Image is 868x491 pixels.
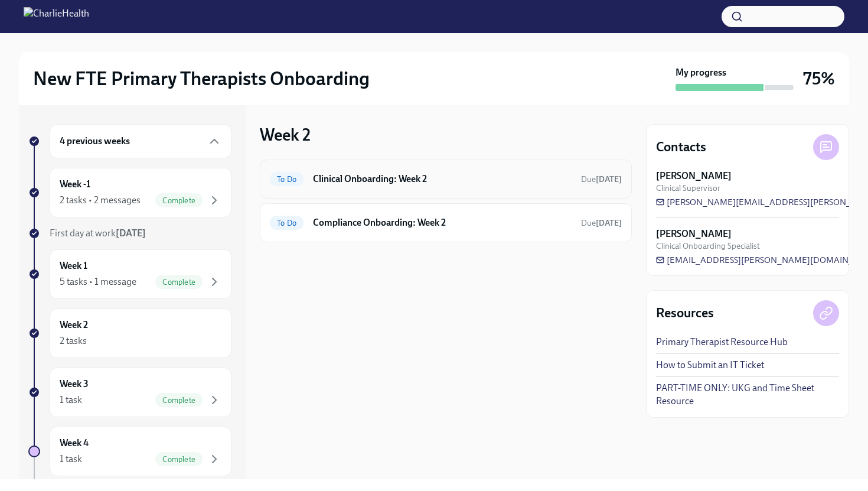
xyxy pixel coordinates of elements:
img: CharlieHealth [24,7,89,26]
span: Complete [155,396,203,405]
h2: New FTE Primary Therapists Onboarding [33,67,370,90]
strong: [DATE] [596,218,622,228]
a: Week 31 taskComplete [28,368,231,417]
a: Week -12 tasks • 2 messagesComplete [28,168,231,217]
span: First day at work [50,227,146,239]
span: Complete [155,455,203,464]
span: Clinical Onboarding Specialist [656,240,760,252]
strong: [DATE] [596,174,622,184]
span: Due [581,174,622,184]
a: How to Submit an IT Ticket [656,359,764,372]
h6: Week 1 [60,259,87,272]
h6: Week 4 [60,437,89,450]
a: PART-TIME ONLY: UKG and Time Sheet Resource [656,382,839,408]
a: To DoCompliance Onboarding: Week 2Due[DATE] [270,213,622,232]
a: To DoClinical Onboarding: Week 2Due[DATE] [270,170,622,188]
span: To Do [270,219,304,227]
div: 5 tasks • 1 message [60,275,136,288]
a: Week 41 taskComplete [28,427,231,476]
span: September 20th, 2025 08:00 [581,217,622,229]
div: 1 task [60,394,82,407]
h6: Compliance Onboarding: Week 2 [313,216,572,229]
div: 2 tasks • 2 messages [60,194,141,207]
strong: [PERSON_NAME] [656,227,732,240]
div: 1 task [60,453,82,466]
h3: 75% [803,68,835,89]
a: First day at work[DATE] [28,227,231,240]
span: Clinical Supervisor [656,183,720,194]
h6: Week 3 [60,378,89,391]
a: Primary Therapist Resource Hub [656,336,788,349]
h6: 4 previous weeks [60,135,130,148]
h4: Contacts [656,138,706,156]
h4: Resources [656,304,714,322]
span: September 20th, 2025 08:00 [581,174,622,185]
span: Due [581,218,622,228]
strong: [PERSON_NAME] [656,170,732,183]
a: Week 22 tasks [28,308,231,358]
h3: Week 2 [260,124,311,145]
div: 2 tasks [60,334,87,347]
h6: Clinical Onboarding: Week 2 [313,173,572,186]
span: Complete [155,196,203,205]
strong: My progress [676,66,726,79]
a: Week 15 tasks • 1 messageComplete [28,249,231,299]
span: To Do [270,175,304,184]
div: 4 previous weeks [50,124,231,158]
h6: Week 2 [60,318,88,331]
h6: Week -1 [60,178,90,191]
strong: [DATE] [116,227,146,239]
span: Complete [155,278,203,287]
